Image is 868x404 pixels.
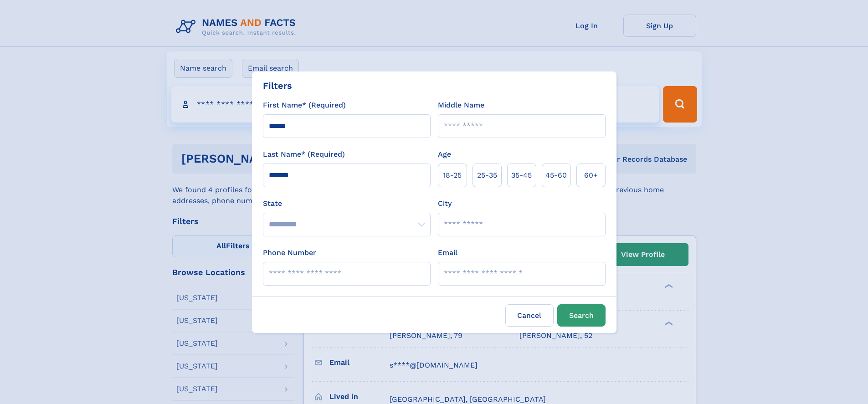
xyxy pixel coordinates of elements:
[477,170,497,181] span: 25‑35
[505,304,554,327] label: Cancel
[438,100,484,111] label: Middle Name
[511,170,532,181] span: 35‑45
[557,304,606,327] button: Search
[263,198,431,209] label: State
[263,100,346,111] label: First Name* (Required)
[443,170,462,181] span: 18‑25
[263,79,292,92] div: Filters
[263,247,316,258] label: Phone Number
[438,247,457,258] label: Email
[545,170,567,181] span: 45‑60
[263,149,345,160] label: Last Name* (Required)
[438,149,451,160] label: Age
[438,198,452,209] label: City
[584,170,598,181] span: 60+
